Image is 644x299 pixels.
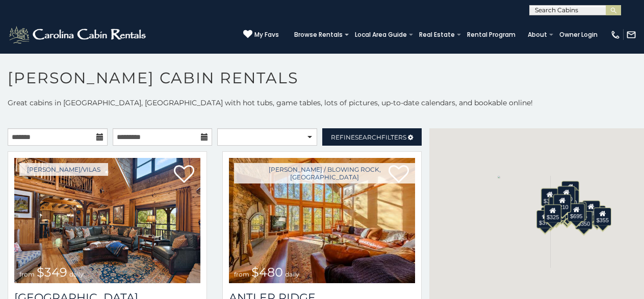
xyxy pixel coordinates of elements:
span: My Favs [254,30,279,39]
div: $320 [557,186,575,204]
div: $375 [536,210,553,228]
div: $210 [553,194,571,213]
a: My Favs [243,30,279,40]
a: Add to favorites [174,164,194,186]
span: from [234,270,249,278]
div: $350 [575,211,592,229]
div: $325 [544,204,561,222]
a: Real Estate [414,28,460,42]
div: $380 [569,201,586,220]
span: Search [355,133,381,141]
img: 1714398500_thumbnail.jpeg [14,158,200,283]
div: $250 [561,190,579,208]
img: phone-regular-white.png [610,30,621,40]
a: [PERSON_NAME]/Vilas [19,163,108,176]
span: daily [285,270,299,278]
img: White-1-2.png [8,25,149,45]
div: $315 [558,203,575,222]
a: Owner Login [554,28,603,42]
div: $695 [567,203,584,222]
div: $525 [561,180,579,199]
a: RefineSearchFilters [322,128,422,146]
div: $355 [594,208,611,226]
a: About [523,28,552,42]
div: $930 [582,200,600,219]
a: Local Area Guide [350,28,412,42]
span: daily [69,270,84,278]
span: $480 [251,265,283,280]
span: from [19,270,35,278]
a: Browse Rentals [289,28,348,42]
div: $305 [540,188,558,206]
img: 1714397585_thumbnail.jpeg [229,158,415,283]
span: $349 [37,265,67,280]
a: from $480 daily [229,158,415,283]
img: mail-regular-white.png [626,30,636,40]
a: [PERSON_NAME] / Blowing Rock, [GEOGRAPHIC_DATA] [234,163,415,183]
a: Rental Program [462,28,521,42]
span: Refine Filters [331,133,406,141]
a: from $349 daily [14,158,200,283]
